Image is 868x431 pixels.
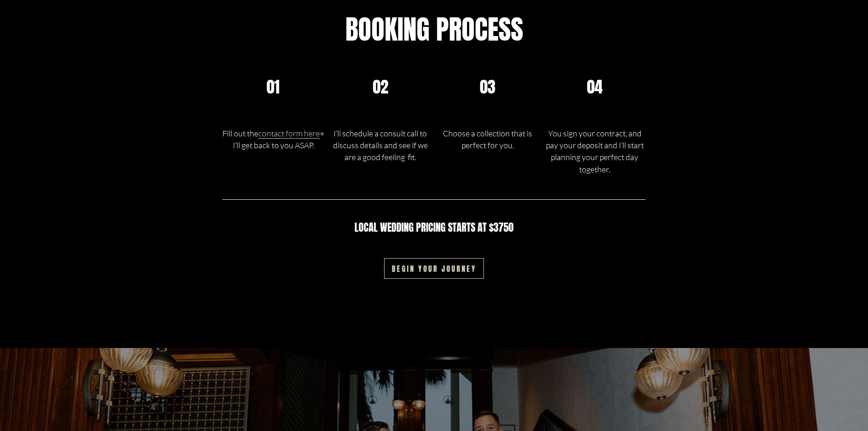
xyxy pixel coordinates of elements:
[544,127,646,176] p: You sign your contract, and pay your deposit and I’ll start planning your perfect day together.
[463,78,512,96] h3: 03
[249,78,298,96] h3: 01
[222,127,324,151] p: Fill out the + I’ll get back to you ASAP.
[115,15,753,43] h2: Booking process
[258,128,320,138] a: contact form here
[329,222,539,234] h4: Local wedding pricing starts at $3750
[437,127,539,151] p: Choose a collection that is perfect for you.
[356,78,405,96] h3: 02
[329,127,431,163] p: I’ll schedule a consult call to discuss details and see if we are a good feeling fit.
[384,258,484,279] a: Begin your journey
[570,78,619,96] h3: 04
